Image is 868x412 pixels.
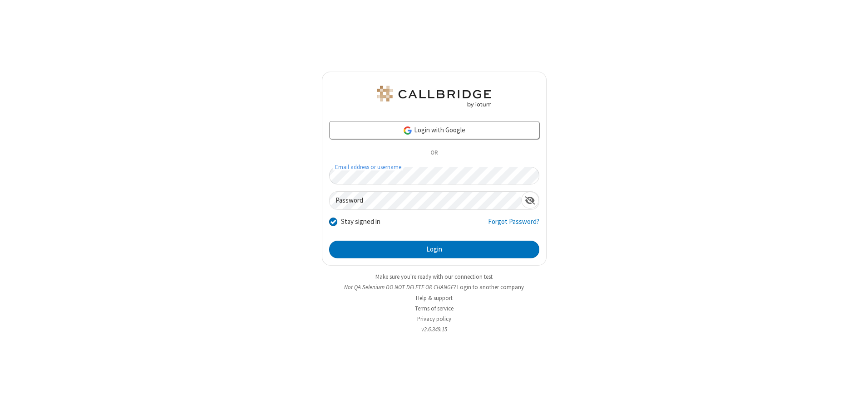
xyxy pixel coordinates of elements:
img: google-icon.png [403,126,413,136]
span: OR [427,147,441,160]
a: Forgot Password? [488,217,539,234]
div: Show password [521,192,539,208]
a: Terms of service [415,305,454,312]
li: v2.6.349.15 [322,325,547,334]
input: Email address or username [329,167,539,184]
button: Login to another company [457,283,524,291]
a: Help & support [416,294,453,302]
a: Login with Google [329,121,539,139]
input: Password [330,192,521,209]
img: QA Selenium DO NOT DELETE OR CHANGE [375,86,493,107]
li: Not QA Selenium DO NOT DELETE OR CHANGE? [322,283,547,291]
iframe: Chat [845,388,861,406]
label: Stay signed in [341,217,380,227]
a: Privacy policy [417,315,451,323]
a: Make sure you're ready with our connection test [375,273,493,281]
button: Login [329,241,539,259]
